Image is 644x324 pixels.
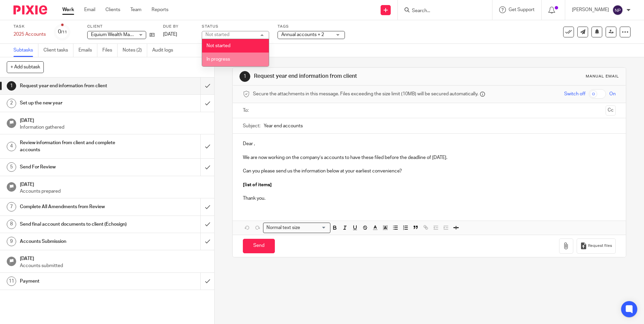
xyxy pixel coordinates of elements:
img: Pixie [13,5,47,14]
span: On [609,91,616,97]
input: Send [243,239,275,253]
label: Status [202,24,269,29]
p: Can you please send us the information below at your earliest convenience? [243,168,615,174]
div: Search for option [263,223,330,233]
h1: [DATE] [20,254,208,262]
div: 2 [7,99,16,108]
button: Request files [577,238,616,254]
h1: [DATE] [20,180,208,188]
button: + Add subtask [7,61,44,73]
small: /11 [61,30,67,34]
div: 5 [7,162,16,172]
div: 8 [7,220,16,229]
h1: Review information from client and complete accounts [20,138,136,155]
a: Work [62,6,74,13]
h1: Request year end information from client [254,73,444,80]
div: 2025 Accounts [13,31,46,38]
span: In progress [206,57,230,62]
a: Notes (2) [123,44,147,57]
div: 1 [239,71,250,82]
h1: Complete All Amendments from Review [20,202,136,212]
h1: Set up the new year [20,98,136,108]
p: Accounts prepared [20,188,208,195]
span: Not started [206,43,230,48]
h1: Payment [20,276,136,286]
a: Emails [78,44,97,57]
div: 7 [7,202,16,212]
span: Normal text size [265,224,301,231]
label: Tags [278,24,345,29]
span: Equium Wealth Management Limited [91,32,168,37]
div: Not started [205,32,229,37]
h1: Request year end information from client [20,81,136,91]
strong: [list of items] [243,183,272,187]
h1: [DATE] [20,116,208,124]
div: 11 [7,277,16,286]
a: Subtasks [13,44,38,57]
a: Clients [105,6,120,13]
p: Dear , [243,140,615,147]
span: Request files [588,243,612,249]
a: Client tasks [43,44,73,57]
span: [DATE] [163,32,177,37]
p: Accounts submitted [20,262,208,269]
span: Annual accounts + 2 [281,32,324,37]
div: Manual email [586,74,619,79]
div: 4 [7,142,16,151]
label: To: [243,107,250,114]
h1: Send For Review [20,162,136,172]
div: 9 [7,237,16,246]
span: Switch off [564,91,585,97]
span: Secure the attachments in this message. Files exceeding the size limit (10MB) will be secured aut... [253,91,478,97]
a: Audit logs [152,44,178,57]
a: Reports [152,6,168,13]
a: Email [84,6,95,13]
input: Search for option [302,224,326,231]
label: Task [13,24,46,29]
a: Files [102,44,118,57]
label: Client [87,24,155,29]
h1: Send final account documents to client (Echosign) [20,219,136,229]
img: svg%3E [612,5,623,15]
label: Due by [163,24,193,29]
p: [PERSON_NAME] [572,6,609,13]
p: Information gathered [20,124,208,131]
p: We are now working on the company’s accounts to have these filed before the deadline of [DATE]. [243,154,615,161]
span: Get Support [509,7,535,12]
a: Team [130,6,141,13]
div: 1 [7,81,16,91]
input: Search [411,8,472,14]
label: Subject: [243,123,260,129]
button: Cc [606,105,616,116]
div: 0 [58,28,67,36]
h1: Accounts Submission [20,236,136,247]
p: Thank you. [243,195,615,202]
